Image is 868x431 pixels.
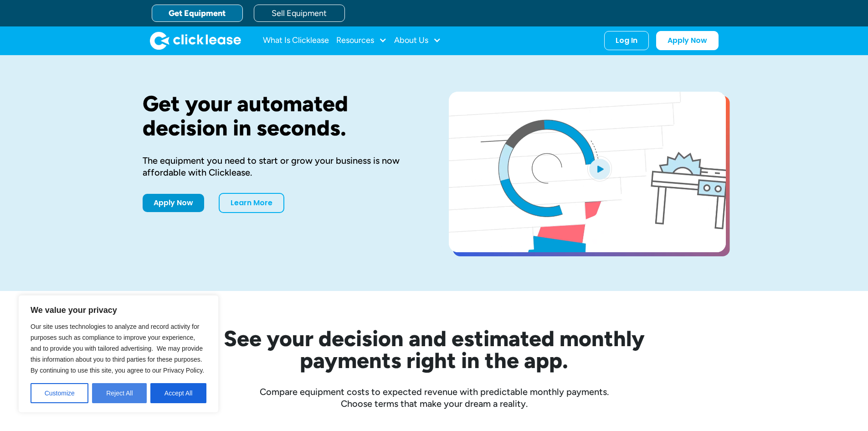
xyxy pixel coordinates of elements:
p: We value your privacy [31,305,206,316]
div: About Us [394,31,441,50]
span: Our site uses technologies to analyze and record activity for purposes such as compliance to impr... [31,323,204,374]
a: Get Equipment [152,5,243,22]
div: We value your privacy [18,295,219,413]
a: Sell Equipment [254,5,345,22]
a: Learn More [219,193,284,213]
a: Apply Now [143,194,204,212]
a: home [150,31,241,50]
h1: Get your automated decision in seconds. [143,92,420,140]
img: Clicklease logo [150,31,241,50]
h2: See your decision and estimated monthly payments right in the app. [179,327,689,371]
a: Apply Now [656,31,719,50]
button: Reject All [92,383,147,403]
div: Compare equipment costs to expected revenue with predictable monthly payments. Choose terms that ... [143,386,726,410]
div: Resources [336,31,387,50]
button: Customize [31,383,88,403]
button: Accept All [150,383,206,403]
div: Log In [616,36,637,45]
a: open lightbox [449,92,726,252]
a: What Is Clicklease [263,31,329,50]
img: Blue play button logo on a light blue circular background [587,156,612,182]
div: The equipment you need to start or grow your business is now affordable with Clicklease. [143,155,420,178]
